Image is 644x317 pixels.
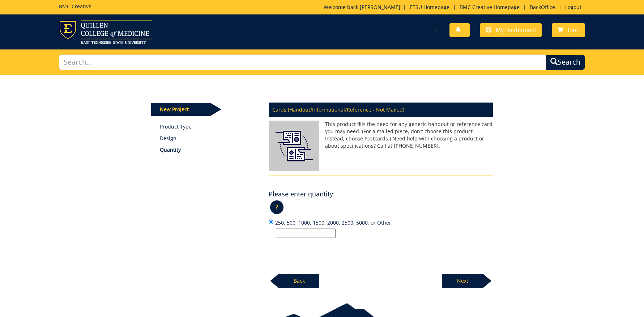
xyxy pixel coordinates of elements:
label: 250, 500, 1000, 1500, 2000, 2500, 5000, or Other: [269,218,493,238]
a: ETSU Homepage [406,4,453,10]
a: Logout [562,4,585,10]
span: My Dashboard [496,26,536,34]
a: Cart [552,23,585,37]
a: My Dashboard [480,23,542,37]
p: New Project [151,103,210,116]
a: BMC Creative Homepage [456,4,523,10]
img: ETSU logo [59,20,152,44]
button: Search [546,55,585,70]
h5: BMC Creative [59,4,91,9]
input: Search... [59,55,546,70]
p: Next [442,274,483,288]
a: [PERSON_NAME] [360,4,400,10]
input: 250, 500, 1000, 1500, 2000, 2500, 5000, or Other: [269,220,273,224]
p: Welcome back, ! | | | | [324,4,585,11]
h4: Please enter quantity: [269,191,335,198]
p: Cards (Handout/Informational/Reference - Not Mailed) [269,103,493,117]
a: BackOffice [526,4,559,10]
p: Back [279,274,319,288]
p: Quantity [160,146,258,153]
span: Cart [568,26,579,34]
input: 250, 500, 1000, 1500, 2000, 2500, 5000, or Other: [276,229,336,238]
p: This product fills the need for any generic handout or reference card you may need. (For a mailed... [269,121,493,149]
p: ? [270,200,283,214]
p: Design [160,135,258,142]
a: Product Type [160,123,258,130]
